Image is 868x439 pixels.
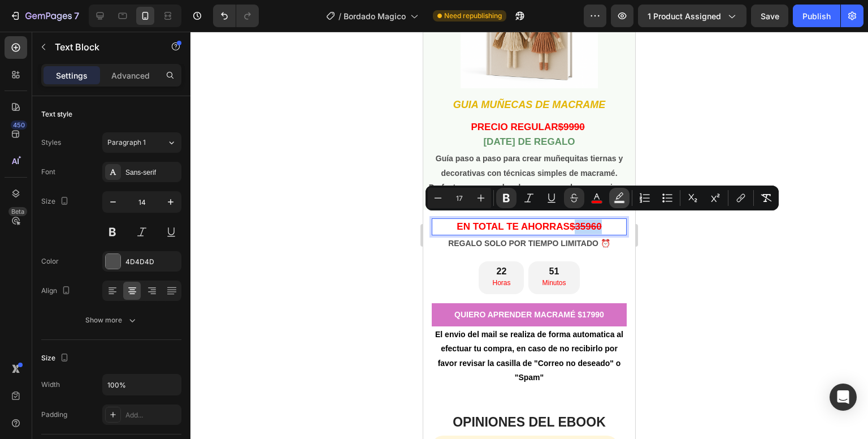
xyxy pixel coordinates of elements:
div: Size [41,351,71,366]
span: Bordado Magico [344,10,406,22]
div: Size [41,194,71,209]
span: 1 product assigned [648,10,721,22]
span: Need republishing [444,11,502,21]
p: Settings [56,70,88,81]
div: Align [41,283,73,299]
div: Text style [41,109,72,119]
button: Paragraph 1 [102,132,181,153]
span: / [338,10,341,22]
div: Show more [85,315,138,326]
button: Save [751,5,788,27]
div: Sans-serif [125,167,179,178]
div: Padding [41,410,67,420]
div: Undo/Redo [213,5,259,27]
button: Publish [793,5,840,27]
button: 7 [5,5,84,27]
button: Show more [41,310,181,330]
iframe: Design area [423,32,635,439]
span: Paragraph 1 [107,137,146,148]
p: Advanced [111,70,150,81]
button: 1 product assigned [638,5,747,27]
div: Open Intercom Messenger [830,384,857,411]
p: 7 [74,9,79,23]
input: Auto [103,375,181,395]
div: Color [41,256,59,266]
div: 450 [11,120,27,130]
span: Save [761,11,779,21]
div: Add... [125,410,179,420]
div: Width [41,380,60,390]
div: Editor contextual toolbar [426,186,779,210]
div: Font [41,167,55,177]
div: 4D4D4D [125,257,179,267]
div: Beta [8,207,27,216]
div: Publish [802,10,831,22]
p: Text Block [55,40,151,54]
div: Styles [41,137,61,148]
